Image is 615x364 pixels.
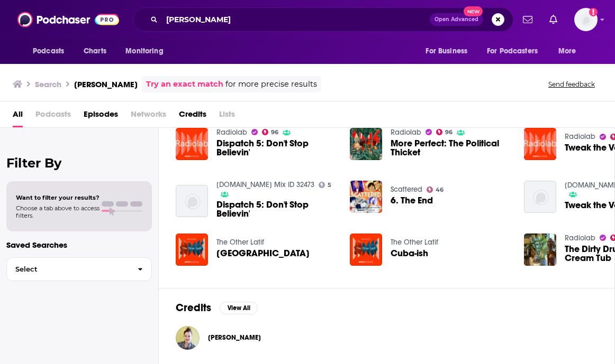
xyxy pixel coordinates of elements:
a: Dispatch 5: Don't Stop Believin' [216,200,337,218]
a: CreditsView All [176,301,258,314]
div: Search podcasts, credits, & more... [133,7,513,32]
span: New [464,6,483,16]
span: for more precise results [225,78,317,90]
img: The Dirty Drug and the Ice Cream Tub [524,234,556,266]
span: 96 [271,130,278,135]
a: Suzie Lechtenberg [208,333,261,342]
h3: Search [35,79,61,89]
a: Credits [179,106,206,127]
a: Radiolab [565,132,595,141]
span: Podcasts [35,106,71,127]
span: Monitoring [125,44,163,59]
img: User Profile [574,8,598,31]
input: Search podcasts, credits, & more... [162,11,430,28]
a: All [13,106,23,127]
a: Cuba-ish [391,249,428,258]
a: 6. The End [391,196,433,205]
span: For Podcasters [487,44,538,59]
span: For Business [426,44,467,59]
span: [PERSON_NAME] [208,333,261,342]
img: Sudan [176,234,208,266]
img: Dispatch 5: Don't Stop Believin' [176,185,208,217]
button: Show profile menu [574,8,598,31]
a: 5 [319,182,332,188]
a: More Perfect: The Political Thicket [391,139,511,157]
button: open menu [418,41,481,61]
button: Open AdvancedNew [430,13,483,26]
span: 96 [445,130,453,135]
a: Sudan [216,249,310,258]
a: 46 [427,186,444,193]
button: View All [220,302,258,314]
svg: Add a profile image [589,8,598,16]
h2: Filter By [6,155,152,171]
span: Choose a tab above to access filters. [16,204,100,219]
span: Lists [219,106,235,127]
a: Scattered [391,185,422,194]
a: RSSMix.com Mix ID 32473 [216,180,314,189]
a: 96 [262,129,279,135]
button: Select [6,257,152,281]
a: Radiolab [391,128,421,137]
img: Suzie Lechtenberg [176,326,200,350]
a: Radiolab [565,234,595,242]
a: Episodes [84,106,118,127]
span: Want to filter your results? [16,194,100,201]
img: Cuba-ish [350,234,382,266]
a: The Other Latif [391,238,438,247]
img: Dispatch 5: Don't Stop Believin' [176,128,208,160]
a: 96 [436,129,453,135]
h2: Credits [176,301,211,314]
span: Open Advanced [435,17,478,22]
img: Tweak the Vote [524,181,556,213]
a: Charts [77,41,113,61]
a: Show notifications dropdown [545,11,562,29]
span: Select [7,266,129,273]
img: More Perfect: The Political Thicket [350,128,382,160]
a: Try an exact match [146,78,223,90]
span: 46 [436,188,444,192]
span: Podcasts [33,44,64,59]
a: The Other Latif [216,238,264,247]
button: Suzie LechtenbergSuzie Lechtenberg [176,321,598,354]
span: [GEOGRAPHIC_DATA] [216,249,310,258]
span: Logged in as untitledpartners [574,8,598,31]
a: Show notifications dropdown [519,11,537,29]
img: 6. The End [350,181,382,213]
img: Tweak the Vote [524,128,556,160]
button: open menu [551,41,590,61]
img: Podchaser - Follow, Share and Rate Podcasts [17,10,119,30]
a: Dispatch 5: Don't Stop Believin' [216,139,337,157]
p: Saved Searches [6,240,152,250]
span: 5 [328,183,331,188]
a: Radiolab [216,128,247,137]
button: open menu [25,41,78,61]
button: Send feedback [545,80,598,89]
span: More [558,44,576,59]
button: open menu [480,41,553,61]
span: Networks [131,106,166,127]
button: open menu [118,41,177,61]
h3: [PERSON_NAME] [74,79,138,89]
span: Charts [84,44,106,59]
